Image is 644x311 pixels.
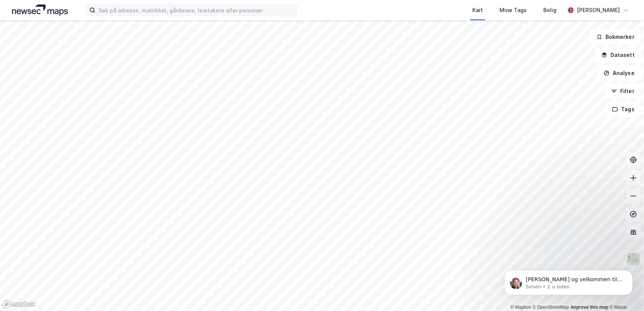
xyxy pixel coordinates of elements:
a: OpenStreetMap [533,305,569,310]
div: Mine Tags [500,6,527,15]
button: Filter [605,84,641,99]
button: Datasett [595,47,641,63]
button: Analyse [597,66,641,81]
img: logo.a4113a55bc3d86da70a041830d287a7e.svg [12,5,68,16]
input: Søk på adresse, matrikkel, gårdeiere, leietakere eller personer [95,5,297,16]
a: Mapbox homepage [2,300,35,309]
iframe: Intercom notifications melding [493,254,644,307]
button: Bokmerker [590,29,641,44]
a: Improve this map [571,305,609,310]
button: Tags [606,102,641,117]
div: Kart [472,6,483,15]
div: Bolig [543,6,556,15]
div: [PERSON_NAME] [577,6,620,15]
a: Mapbox [510,305,531,310]
img: Z [626,252,641,267]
